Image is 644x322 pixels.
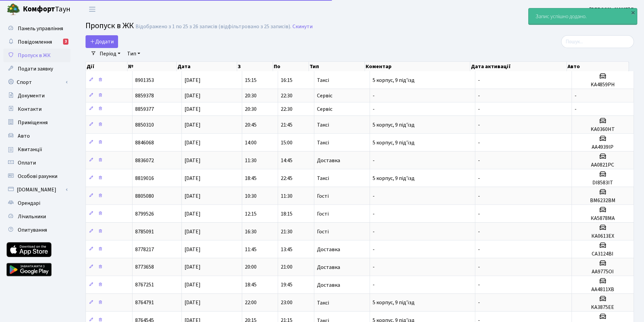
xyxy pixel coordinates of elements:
span: [DATE] [184,228,201,235]
span: Гості [317,229,329,234]
th: Коментар [365,62,470,71]
span: Таксі [317,176,329,181]
span: 8901353 [135,77,154,84]
span: 8805080 [135,192,154,200]
span: 11:45 [245,246,257,253]
span: Приміщення [18,119,48,126]
a: Приміщення [3,116,70,129]
span: - [478,139,480,146]
span: 16:15 [281,77,292,84]
span: 8778217 [135,246,154,253]
span: Панель управління [18,25,63,32]
a: Подати заявку [3,62,70,76]
h5: KA4859PH [575,82,631,88]
span: [DATE] [184,105,201,113]
a: Повідомлення3 [3,35,70,49]
span: - [373,192,375,200]
span: Таксі [317,122,329,128]
span: - [373,228,375,235]
span: Опитування [18,226,47,234]
div: Відображено з 1 по 25 з 26 записів (відфільтровано з 25 записів). [136,24,291,30]
th: Авто [567,62,629,71]
span: [DATE] [184,210,201,218]
span: - [373,92,375,99]
span: 8764791 [135,299,154,307]
span: Особові рахунки [18,173,57,180]
span: 8785091 [135,228,154,235]
span: 20:30 [245,105,257,113]
h5: KA3875EE [575,304,631,311]
button: Переключити навігацію [84,4,101,15]
span: 5 корпус, 9 під'їзд [373,77,415,84]
span: 11:30 [281,192,292,200]
h5: ВМ6232ВМ [575,197,631,204]
span: [DATE] [184,92,201,99]
span: Сервіс [317,93,332,98]
a: [PERSON_NAME] В. [589,5,636,13]
a: Пропуск в ЖК [3,49,70,62]
span: 20:00 [245,264,257,271]
span: [DATE] [184,77,201,84]
span: [DATE] [184,299,201,307]
span: Повідомлення [18,38,52,46]
span: Пропуск в ЖК [86,20,134,32]
a: Авто [3,129,70,143]
span: - [373,264,375,271]
span: - [478,121,480,129]
img: logo.png [7,3,20,16]
span: [DATE] [184,246,201,253]
span: Доставка [317,282,340,288]
span: - [478,92,480,99]
a: Опитування [3,223,70,237]
span: 22:30 [281,92,292,99]
span: 10:30 [245,192,257,200]
span: - [478,175,480,182]
span: Сервіс [317,106,332,112]
h5: АА4811ХВ [575,286,631,293]
h5: КА5878МА [575,215,631,222]
span: 8846068 [135,139,154,146]
h5: АА9775ОІ [575,269,631,275]
a: [DOMAIN_NAME] [3,183,70,196]
a: Період [97,48,123,59]
span: - [478,157,480,164]
span: 8799526 [135,210,154,218]
span: 8836072 [135,157,154,164]
span: Гості [317,211,329,217]
span: Авто [18,132,30,140]
span: - [478,281,480,289]
span: Доставка [317,247,340,252]
span: [DATE] [184,139,201,146]
span: - [478,228,480,235]
a: Контакти [3,102,70,116]
span: 15:00 [281,139,292,146]
span: - [373,105,375,113]
th: По [273,62,309,71]
span: 18:45 [245,281,257,289]
h5: KA0360HT [575,126,631,133]
h5: DI8583IT [575,180,631,186]
b: [PERSON_NAME] В. [589,6,636,13]
span: Таксі [317,78,329,83]
a: Скинути [292,24,313,30]
a: Орендарі [3,196,70,210]
span: [DATE] [184,121,201,129]
span: 21:00 [281,264,292,271]
span: 13:45 [281,246,292,253]
span: Таксі [317,300,329,306]
span: 22:00 [245,299,257,307]
span: [DATE] [184,175,201,182]
span: - [478,210,480,218]
span: 12:15 [245,210,257,218]
span: Квитанції [18,146,42,153]
a: Лічильники [3,210,70,223]
span: Додати [90,38,114,45]
span: Таксі [317,140,329,145]
span: Оплати [18,159,36,167]
span: - [478,246,480,253]
span: - [575,92,577,99]
div: 3 [63,39,68,45]
span: 18:45 [245,175,257,182]
th: Дата активації [470,62,567,71]
span: 21:45 [281,121,292,129]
